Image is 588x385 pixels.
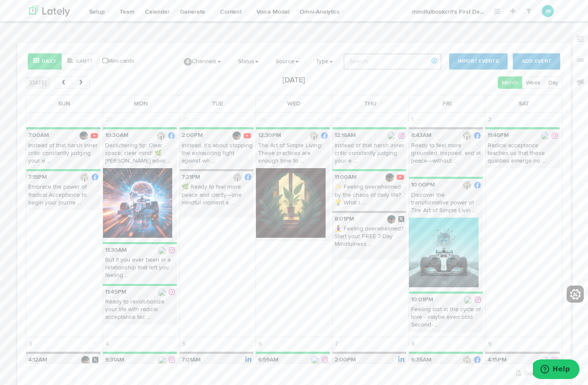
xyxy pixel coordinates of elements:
img: picture [463,181,471,190]
p: Instead, it’s about stopping the exhausting fight against wh ... [179,142,253,169]
img: 520882692_17867563440419901_3643176800593446751_n.jpg [158,356,166,365]
img: 520882692_17867563440419901_3643176800593446751_n.jpg [464,296,472,304]
p: The Art of Simple Living: These practices are enough time to ... [256,142,330,169]
input: Search [344,53,441,70]
h2: [DATE] [282,76,305,85]
p: Instead of that harsh inner critic constantly judging your e ... [332,142,406,169]
img: JWyApEDSJWyzjFjt3ApZ [409,218,479,287]
span: Thu [365,101,376,107]
span: Tue [212,101,223,107]
b: 8:01PM [335,216,354,222]
img: picture [463,131,471,140]
button: Week [522,76,544,89]
b: 9:31AM [105,357,124,363]
img: A07i5pY0SnuxGpYOnw1E [256,168,326,238]
span: 7 [332,337,341,351]
button: m [542,5,554,17]
span: 6 [256,337,265,351]
span: 9 [485,337,494,351]
img: aypVR5w0_normal.jpg [387,215,396,224]
img: keywords_off.svg [576,35,585,43]
img: 520882692_17867563440419901_3643176800593446751_n.jpg [158,246,166,255]
b: 6:59AM [258,357,279,363]
a: 0Channels [177,51,227,72]
span: 5 [179,337,188,351]
span: Sun [58,101,70,107]
img: announcements_off.svg [576,78,585,86]
b: 6:35AM [411,357,432,363]
img: D6t3puWWeU79C_Q64-OLPhwC-pVIzVdxmnKPYfsZ0HPX3mZtFYEiIDVPzifPtodGnRT3mm1h5Ew=s88-c-k-c0x00ffffff-n... [232,131,241,140]
span: 1 [409,113,416,126]
div: Style [28,53,98,70]
span: 4 [103,337,112,351]
span: 8 [409,337,417,351]
span: Fri [443,101,452,107]
span: 27 [26,113,38,126]
b: 12:16AM [335,132,356,138]
img: links_off.svg [576,56,585,64]
a: Mini-cards [103,57,135,65]
span: 29 [179,113,191,126]
img: 520882692_17867563440419901_3643176800593446751_n.jpg [541,356,549,365]
button: prev [55,76,72,89]
button: Month [498,76,523,89]
span: 28 [103,113,115,126]
button: [DATE] [26,76,50,89]
a: Status [232,51,265,72]
p: Discover the transformative power of The Art of Simple Livin ... [409,191,483,218]
img: picture [80,173,89,182]
img: 520882692_17867563440419901_3643176800593446751_n.jpg [541,131,549,140]
span: Sat [519,101,529,107]
button: Daily [28,53,62,70]
b: 10:00PM [411,182,435,188]
p: Embrace the power of Radical Acceptance to begin your journe ... [26,183,100,210]
img: logo_lately_bg_light.svg [29,6,70,17]
b: 11:46PM [488,132,509,138]
b: 7:01AM [182,357,201,363]
span: Mon [134,101,148,107]
p: ✨ Feeling overwhelmed by the chaos of daily life? 💡 What i ... [332,183,406,210]
b: 4:15PM [488,357,507,363]
b: 8:43AM [411,132,432,138]
p: 🌿 Ready to feel more peace and clarity—one mindful moment a ... [179,183,253,210]
button: Import Events [449,53,508,70]
span: 0 [184,58,192,66]
img: D6t3puWWeU79C_Q64-OLPhwC-pVIzVdxmnKPYfsZ0HPX3mZtFYEiIDVPzifPtodGnRT3mm1h5Ew=s88-c-k-c0x00ffffff-n... [79,131,88,140]
img: D6t3puWWeU79C_Q64-OLPhwC-pVIzVdxmnKPYfsZ0HPX3mZtFYEiIDVPzifPtodGnRT3mm1h5Ew=s88-c-k-c0x00ffffff-n... [385,173,394,182]
p: Ready to revolutionize your life with radical acceptance tec ... [103,298,177,325]
img: 520882692_17867563440419901_3643176800593446751_n.jpg [387,131,396,140]
span: 31 [332,113,343,126]
p: Feeling lost in the cycle of love - maybe even cold. Second- ... [409,306,483,332]
span: ... [480,9,484,15]
b: 7:21PM [182,174,200,180]
span: 2 [485,113,494,126]
p: Ready to feel more grounded, inspired, and at peace—without ... [409,142,483,169]
button: Gantt [62,53,98,70]
p: Radical acceptance teaches us that these qualities emerge no ... [485,142,560,169]
b: 2:00PM [335,357,356,363]
p: But if you ever been in a relationship that left you feeling ... [103,256,177,283]
span: 30 [256,113,268,126]
img: 520882692_17867563440419901_3643176800593446751_n.jpg [158,288,166,297]
p: Decluttering tip: Clear space, clear mind! 🌿 [PERSON_NAME] advic ... [103,142,177,169]
span: Wed [287,101,300,107]
b: 10:30AM [105,132,129,138]
img: picture [157,131,165,140]
button: Add Event [513,53,560,70]
span: 3 [26,337,35,351]
img: EfkpXw4TVyyUmEWmqcPs [103,168,173,238]
b: 7:15PM [28,174,47,180]
b: 11:45PM [105,289,126,295]
button: Day [544,76,562,89]
img: picture [233,173,242,182]
b: 11:00AM [335,174,357,180]
button: next [72,76,89,89]
b: 12:30PM [258,132,281,138]
b: 2:00PM [182,132,203,138]
a: Download PDF [516,371,560,376]
img: picture [463,356,471,365]
b: 7:00AM [28,132,49,138]
b: 11:30AM [105,247,127,253]
p: 🧘‍♀️ Feeling overwhelmed? Start your FREE 7-Day Mindfulness ... [332,225,406,252]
